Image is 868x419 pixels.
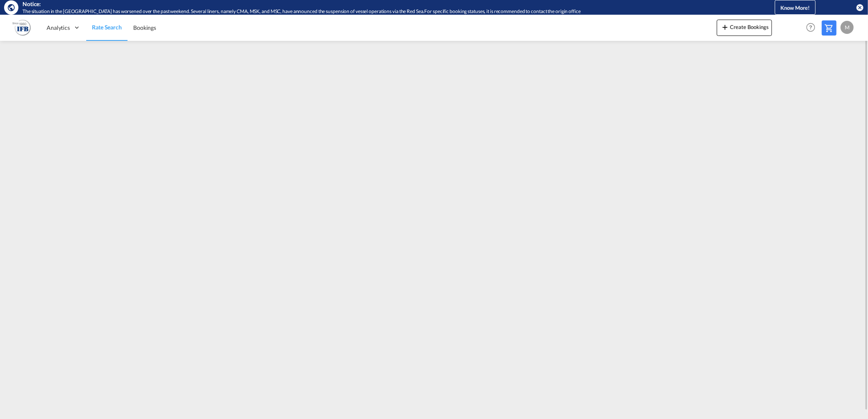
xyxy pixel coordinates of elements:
[128,14,162,41] a: Bookings
[47,24,70,32] span: Analytics
[781,4,810,11] span: Know More!
[720,22,730,32] md-icon: icon-plus 400-fg
[841,21,854,34] div: M
[804,20,822,35] div: Help
[86,14,128,41] a: Rate Search
[12,18,31,37] img: b628ab10256c11eeb52753acbc15d091.png
[804,20,818,34] span: Help
[22,8,735,15] div: The situation in the Red Sea has worsened over the past weekend. Several liners, namely CMA, MSK,...
[41,14,86,41] div: Analytics
[92,24,122,31] span: Rate Search
[133,24,156,31] span: Bookings
[856,3,864,11] button: icon-close-circle
[717,20,772,36] button: icon-plus 400-fgCreate Bookings
[7,3,16,11] md-icon: icon-earth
